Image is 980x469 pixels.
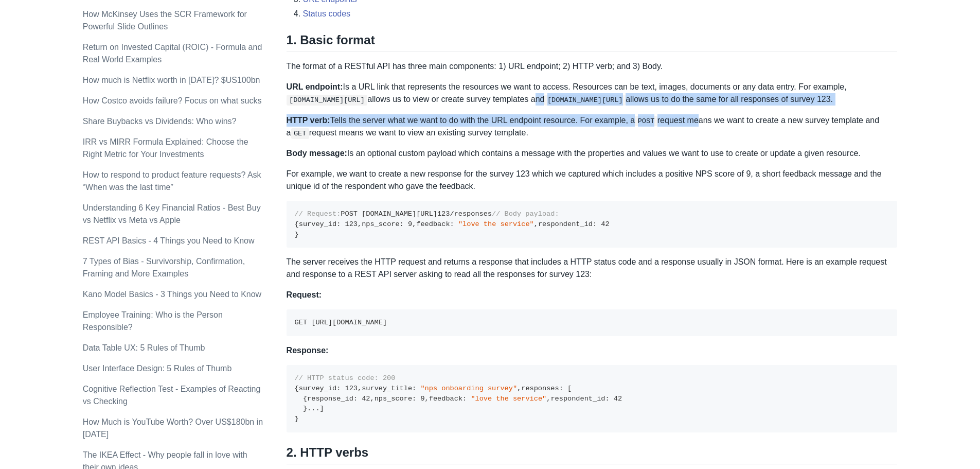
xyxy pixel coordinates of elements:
p: The server receives the HTTP request and returns a response that includes a HTTP status code and ... [287,256,898,281]
span: } [303,405,307,412]
span: : [450,220,454,228]
span: { [295,220,299,228]
strong: Body message: [287,149,347,158]
span: , [358,220,362,228]
a: IRR vs MIRR Formula Explained: Choose the Right Metric for Your Investments [83,137,248,159]
code: GET [URL][DOMAIN_NAME] [295,319,387,326]
code: POST [635,116,657,126]
a: Share Buybacks vs Dividends: Who wins? [83,117,237,126]
span: , [517,385,521,392]
code: [DOMAIN_NAME][URL] [544,95,626,105]
a: Understanding 6 Key Financial Ratios - Best Buy vs Netflix vs Meta vs Apple [83,203,261,224]
span: , [358,385,362,392]
span: , [534,220,538,228]
span: : [336,220,341,228]
p: For example, we want to create a new response for the survey 123 which we captured which includes... [287,168,898,193]
span: ] [320,405,324,412]
span: 123 [437,210,450,218]
span: : [336,385,341,392]
a: Kano Model Basics - 3 Things you Need to Know [83,290,261,299]
span: 42 [614,395,622,403]
span: // Body payload: [492,210,559,218]
strong: HTTP verb: [287,116,330,125]
code: POST [DOMAIN_NAME][URL] /responses survey_id nps_score feedback respondent_id [295,210,610,238]
a: User Interface Design: 5 Rules of Thumb [83,364,232,373]
a: Cognitive Reflection Test - Examples of Reacting vs Checking [83,385,261,406]
span: } [295,415,299,423]
span: : [605,395,609,403]
strong: Request: [287,290,322,299]
a: How to respond to product feature requests? Ask “When was the last time” [83,170,261,192]
a: Return on Invested Capital (ROIC) - Formula and Real World Examples [83,43,262,64]
a: How much is Netflix worth in [DATE]? $US100bn [83,76,260,84]
a: Employee Training: Who is the Person Responsible? [83,310,223,332]
span: : [559,385,563,392]
a: Data Table UX: 5 Rules of Thumb [83,343,205,352]
strong: Response: [287,346,329,355]
span: [ [567,385,572,392]
span: "love the service" [471,395,546,403]
code: GET [291,128,309,138]
span: 123 [345,220,358,228]
span: } [295,231,299,238]
h2: 1. Basic format [287,32,898,52]
span: , [370,395,375,403]
a: 7 Types of Bias - Survivorship, Confirmation, Framing and More Examples [83,257,245,278]
p: Tells the server what we want to do with the URL endpoint resource. For example, a request means ... [287,114,898,140]
span: 123 [345,385,358,392]
span: { [295,385,299,392]
a: How McKinsey Uses the SCR Framework for Powerful Slide Outlines [83,10,247,31]
span: 9 [408,220,412,228]
span: , [546,395,550,403]
span: : [353,395,358,403]
p: Is a URL link that represents the resources we want to access. Resources can be text, images, doc... [287,81,898,106]
span: 42 [601,220,609,228]
span: : [412,395,416,403]
span: "love the service" [458,220,534,228]
p: The format of a RESTful API has three main components: 1) URL endpoint; 2) HTTP verb; and 3) Body. [287,60,898,73]
span: : [593,220,597,228]
span: , [412,220,416,228]
a: Status codes [303,9,351,18]
code: survey_id survey_title responses response_id nps_score feedback respondent_id ... [295,374,622,423]
a: How Much is YouTube Worth? Over US$180bn in [DATE] [83,418,263,439]
a: REST API Basics - 4 Things you Need to Know [83,236,255,245]
span: "nps onboarding survey" [420,385,517,392]
p: Is an optional custom payload which contains a message with the properties and values we want to ... [287,147,898,160]
span: : [400,220,404,228]
span: : [412,385,416,392]
code: [DOMAIN_NAME][URL] [287,95,368,105]
span: // Request: [295,210,341,218]
span: // HTTP status code: 200 [295,374,396,382]
span: : [462,395,467,403]
span: { [303,395,307,403]
strong: URL endpoint: [287,82,343,91]
a: How Costco avoids failure? Focus on what sucks [83,96,262,105]
span: 42 [362,395,370,403]
span: 9 [420,395,424,403]
span: , [425,395,429,403]
h2: 2. HTTP verbs [287,445,898,464]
